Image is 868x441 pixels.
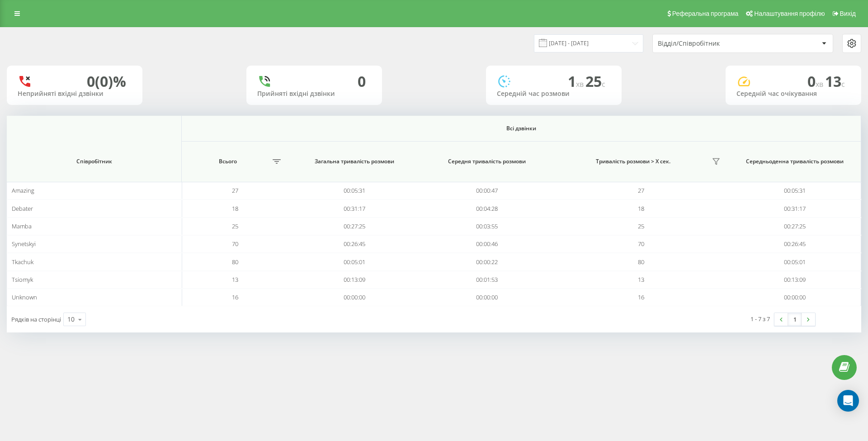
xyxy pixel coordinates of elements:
span: Реферальна програма [672,10,739,17]
td: 00:00:00 [729,289,862,306]
div: 1 - 7 з 7 [750,314,770,323]
span: Amazing [12,186,34,194]
span: Всього [186,158,269,165]
div: Неприйняті вхідні дзвінки [18,90,132,98]
span: хв [816,79,825,89]
td: 00:13:09 [288,271,420,289]
div: 0 (0)% [87,73,126,90]
td: 00:31:17 [288,199,420,217]
span: 1 [568,71,585,91]
td: 00:26:45 [729,235,862,253]
span: Unknown [12,293,37,301]
span: 13 [825,71,845,91]
td: 00:04:28 [421,199,553,217]
span: 70 [638,240,644,248]
span: 13 [638,275,644,284]
div: Середній час очікування [736,90,850,98]
div: Прийняті вхідні дзвінки [257,90,371,98]
span: Synetskyi [12,240,36,248]
span: 80 [232,258,238,266]
td: 00:05:31 [288,182,420,199]
span: Mamba [12,222,32,230]
span: Вихід [840,10,856,17]
span: c [841,79,845,89]
td: 00:03:55 [421,218,553,235]
span: Середньоденна тривалість розмови [739,158,850,165]
td: 00:00:00 [288,289,420,306]
div: 0 [358,73,366,90]
span: 80 [638,258,644,266]
td: 00:05:01 [729,253,862,270]
td: 00:00:22 [421,253,553,270]
span: Співробітник [19,158,169,165]
span: Рядків на сторінці [11,315,61,323]
span: 0 [807,71,825,91]
span: 25 [638,222,644,230]
span: 27 [638,186,644,194]
td: 00:05:01 [288,253,420,270]
span: 25 [232,222,238,230]
td: 00:27:25 [288,218,420,235]
span: Всі дзвінки [220,125,822,132]
span: 13 [232,275,238,284]
td: 00:05:31 [729,182,862,199]
span: 27 [232,186,238,194]
span: 16 [232,293,238,301]
td: 00:00:00 [421,289,553,306]
span: 25 [585,71,605,91]
span: Debater [12,204,33,213]
span: Tkachuk [12,258,33,266]
span: Середня тривалість розмови [431,158,542,165]
td: 00:26:45 [288,235,420,253]
span: Tsiomyk [12,275,33,284]
span: 18 [638,204,644,213]
span: 16 [638,293,644,301]
td: 00:00:46 [421,235,553,253]
td: 00:01:53 [421,271,553,289]
span: 70 [232,240,238,248]
span: c [602,79,605,89]
a: 1 [788,313,802,326]
span: 18 [232,204,238,213]
td: 00:00:47 [421,182,553,199]
td: 00:31:17 [729,199,862,217]
span: Загальна тривалість розмови [299,158,410,165]
span: Налаштування профілю [754,10,825,17]
div: Open Intercom Messenger [837,390,859,412]
div: 10 [67,315,75,324]
span: хв [576,79,585,89]
td: 00:27:25 [729,218,862,235]
span: Тривалість розмови > Х сек. [558,158,708,165]
td: 00:13:09 [729,271,862,289]
div: Відділ/Співробітник [658,40,766,47]
div: Середній час розмови [497,90,611,98]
